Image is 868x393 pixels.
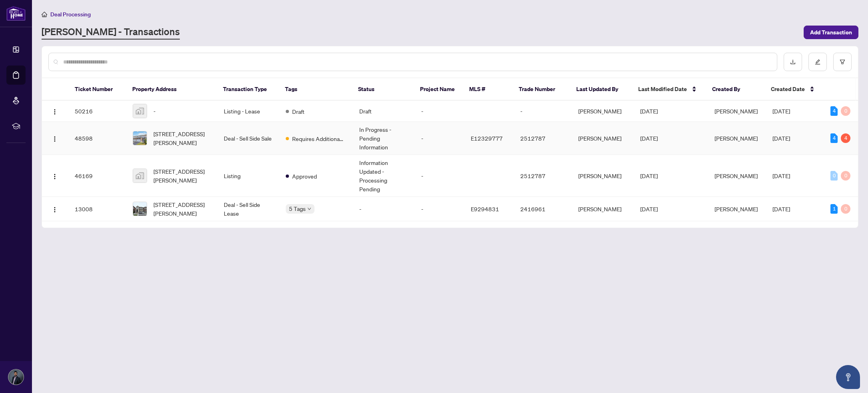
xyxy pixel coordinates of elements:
span: [STREET_ADDRESS][PERSON_NAME] [153,129,211,147]
td: - [415,122,464,155]
span: - [153,107,155,115]
td: 2416961 [514,197,572,221]
span: [PERSON_NAME] [715,172,758,179]
span: down [307,207,311,211]
span: [DATE] [772,205,790,212]
div: 0 [841,204,850,214]
th: Property Address [126,78,217,101]
img: thumbnail-img [133,202,147,216]
th: MLS # [463,78,512,101]
span: 5 Tags [289,204,306,213]
span: Created Date [771,85,805,93]
span: Approved [292,172,317,181]
td: 46169 [68,155,126,197]
img: thumbnail-img [133,169,147,183]
span: Deal Processing [50,11,91,18]
span: E12329777 [471,135,503,142]
td: - [514,101,572,122]
th: Project Name [414,78,463,101]
td: Draft [353,101,415,122]
td: 48598 [68,122,126,155]
span: [STREET_ADDRESS][PERSON_NAME] [153,167,211,185]
th: Trade Number [512,78,570,101]
span: [DATE] [772,107,790,115]
th: Status [352,78,414,101]
th: Created Date [764,78,822,101]
button: Add Transaction [804,26,858,39]
span: home [42,12,47,17]
img: thumbnail-img [133,131,147,145]
span: [DATE] [772,135,790,142]
img: Logo [52,109,58,115]
img: Logo [52,136,58,142]
button: download [784,53,802,71]
td: - [415,155,464,197]
span: [PERSON_NAME] [715,135,758,142]
td: 2512787 [514,155,572,197]
th: Tags [279,78,352,101]
td: - [353,197,415,221]
img: logo [6,6,26,21]
div: 4 [841,133,850,143]
td: In Progress - Pending Information [353,122,415,155]
td: Deal - Sell Side Lease [217,197,279,221]
div: 0 [841,171,850,181]
td: - [415,197,464,221]
span: edit [815,59,820,65]
td: Information Updated - Processing Pending [353,155,415,197]
td: Listing - Lease [217,101,279,122]
td: - [415,101,464,122]
span: download [790,59,796,65]
div: 4 [830,133,838,143]
th: Last Modified Date [632,78,706,101]
div: 0 [841,106,850,116]
button: Logo [48,202,61,215]
th: Last Updated By [570,78,632,101]
button: Open asap [836,365,860,389]
div: 0 [830,171,838,181]
button: edit [808,53,827,71]
span: [DATE] [772,172,790,179]
img: thumbnail-img [133,104,147,118]
span: [DATE] [640,107,658,115]
img: Profile Icon [8,369,24,385]
span: Draft [292,107,305,116]
span: filter [840,59,845,65]
button: Logo [48,132,61,145]
img: Logo [52,206,58,213]
span: [PERSON_NAME] [715,205,758,212]
td: 2512787 [514,122,572,155]
span: Last Modified Date [638,85,687,93]
th: Ticket Number [68,78,126,101]
td: 13008 [68,197,126,221]
a: [PERSON_NAME] - Transactions [42,25,180,40]
span: [DATE] [640,172,658,179]
span: E9294831 [471,205,499,212]
span: [PERSON_NAME] [715,107,758,115]
td: Deal - Sell Side Sale [217,122,279,155]
td: [PERSON_NAME] [572,197,634,221]
th: Transaction Type [217,78,279,101]
td: [PERSON_NAME] [572,101,634,122]
th: Created By [706,78,764,101]
span: Add Transaction [810,26,852,39]
td: [PERSON_NAME] [572,122,634,155]
span: [DATE] [640,135,658,142]
div: 1 [830,204,838,214]
img: Logo [52,173,58,180]
button: filter [833,53,852,71]
td: Listing [217,155,279,197]
span: Requires Additional Docs [292,134,344,143]
span: [DATE] [640,205,658,212]
button: Logo [48,169,61,182]
div: 4 [830,106,838,116]
td: [PERSON_NAME] [572,155,634,197]
td: 50216 [68,101,126,122]
button: Logo [48,105,61,117]
span: [STREET_ADDRESS][PERSON_NAME] [153,200,211,218]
